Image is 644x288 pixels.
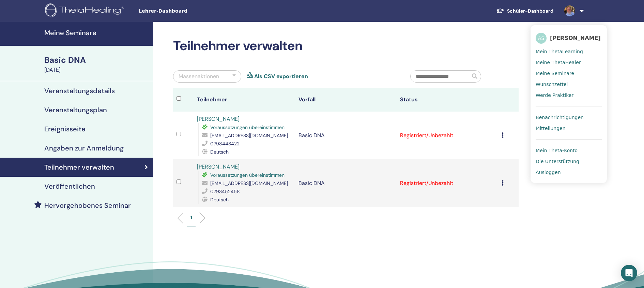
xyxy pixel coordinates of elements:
p: 1 [190,214,192,221]
a: Mein ThetaLearning [536,46,602,57]
a: Mitteilungen [536,123,602,134]
th: Vorfall [295,88,397,112]
a: Ausloggen [536,167,602,178]
a: AS[PERSON_NAME] [536,30,602,46]
img: logo.png [45,3,126,19]
h4: Veranstaltungsplan [44,106,107,114]
th: Teilnehmer [194,88,295,112]
td: Basic DNA [295,112,397,159]
span: Werde Praktiker [536,92,573,98]
span: Wunschzettel [536,81,568,87]
span: Meine Seminare [536,70,574,76]
a: Schüler-Dashboard [491,5,559,17]
span: Deutsch [210,149,229,155]
th: Status [397,88,498,112]
h2: Teilnehmer verwalten [173,38,519,54]
a: Mein Theta-Konto [536,145,602,156]
a: [PERSON_NAME] [197,115,240,123]
img: default.jpg [564,5,575,16]
a: Benachrichtigungen [536,112,602,123]
h4: Veröffentlichen [44,182,95,190]
span: Die Unterstützung [536,158,579,164]
span: 0798443422 [210,141,240,147]
h4: Angaben zur Anmeldung [44,144,124,152]
a: Die Unterstützung [536,156,602,167]
span: Mitteilungen [536,125,565,131]
div: Open Intercom Messenger [621,265,637,281]
div: Massenaktionen [179,72,219,81]
h4: Ereignisseite [44,125,86,133]
span: Voraussetzungen übereinstimmen [210,172,285,178]
span: Voraussetzungen übereinstimmen [210,124,285,130]
h4: Hervorgehobenes Seminar [44,201,131,210]
span: Mein Theta-Konto [536,147,578,154]
a: Als CSV exportieren [254,72,308,81]
a: [PERSON_NAME] [197,163,240,170]
span: AS [536,33,547,44]
h4: Teilnehmer verwalten [44,163,114,171]
div: Basic DNA [44,54,149,66]
td: Basic DNA [295,159,397,207]
span: Lehrer-Dashboard [139,8,241,15]
span: Mein ThetaLearning [536,48,583,55]
a: Wunschzettel [536,79,602,90]
div: [DATE] [44,66,149,74]
span: [EMAIL_ADDRESS][DOMAIN_NAME] [210,180,288,186]
a: Meine ThetaHealer [536,57,602,68]
h4: Veranstaltungsdetails [44,87,115,95]
a: Meine Seminare [536,68,602,79]
a: Werde Praktiker [536,90,602,101]
a: Basic DNA[DATE] [40,54,153,74]
span: Ausloggen [536,169,561,175]
span: Benachrichtigungen [536,114,584,120]
span: [PERSON_NAME] [550,34,601,42]
span: Meine ThetaHealer [536,59,581,66]
span: 0793452458 [210,188,240,195]
span: [EMAIL_ADDRESS][DOMAIN_NAME] [210,132,288,139]
img: graduation-cap-white.svg [496,8,504,14]
span: Deutsch [210,197,229,203]
h4: Meine Seminare [44,29,149,37]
